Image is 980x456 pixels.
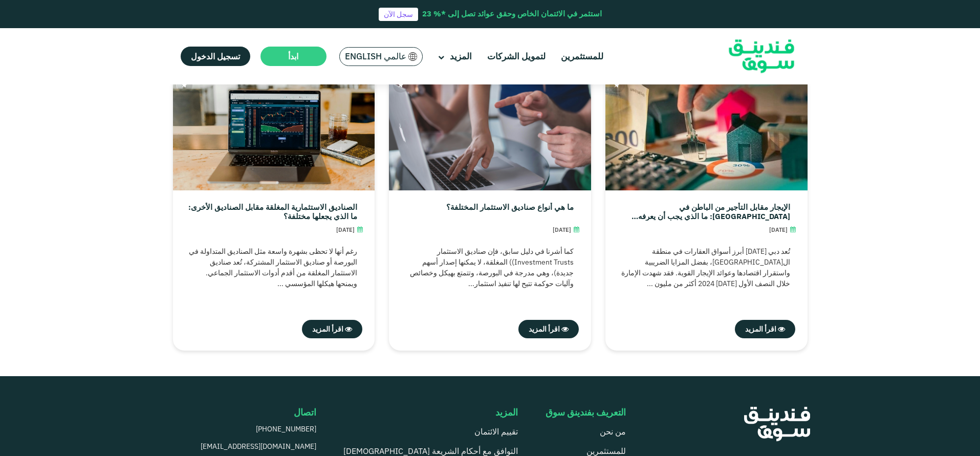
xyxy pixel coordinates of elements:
span: [EMAIL_ADDRESS][DOMAIN_NAME] [201,442,316,451]
a: الصناديق الاستثمارية المغلقة مقابل الصناديق الأخرى: ما الذي يجعلها مختلفة؟ [185,203,358,221]
a: سجل الآن [379,8,418,21]
span: [DATE] [553,226,571,234]
a: تقييم الائتمان [474,426,518,437]
a: ما هي أنواع صناديق الاستثمار المختلفة؟ [446,203,574,221]
a: تسجيل الدخول [181,47,250,66]
a: لتمويل الشركات [485,48,548,65]
img: blogImage [389,73,591,190]
span: اقرأ المزيد [312,324,343,334]
span: تسجيل الدخول [191,51,240,61]
span: ابدأ [288,51,298,61]
a: [PHONE_NUMBER] [194,423,316,436]
span: المزيد [495,406,518,418]
img: blogImage [605,73,808,190]
a: من نحن [600,426,626,437]
span: [DATE] [336,226,355,234]
a: اقرأ المزيد [735,320,795,338]
a: اقرأ المزيد [518,320,579,338]
span: اتصال [294,406,316,418]
span: اقرأ المزيد [745,324,776,334]
span: [DATE] [769,226,788,234]
span: اقرأ المزيد [529,324,560,334]
img: Logo [711,31,812,82]
div: رغم أنها لا تحظى بشهرة واسعة مثل الصناديق المتداولة في البورصة أو صناديق الاستثمار المشتركة، تُعد... [185,246,363,297]
span: [PHONE_NUMBER] [256,424,316,433]
img: FooterLogo [726,398,827,450]
img: SA Flag [408,52,418,61]
span: عالمي English [345,51,406,62]
span: المزيد [450,51,472,62]
div: كما أشرنا في دليل سابق، فإن صناديق الاستثمار Investment Trusts)) المغلقة، لا يمكنها إصدار أسهم جد... [401,246,579,297]
a: للمستثمرين [586,446,626,456]
div: تُعد دبي [DATE] أبرز أسواق العقارات في منطقة ال[GEOGRAPHIC_DATA]، بفضل المزايا الضريبية واستقرار ... [618,246,795,297]
a: [EMAIL_ADDRESS][DOMAIN_NAME] [194,441,316,453]
a: للمستثمرين [558,48,606,65]
div: التعريف بفندينق سوق [546,407,626,418]
a: الإيجار مقابل التأجير من الباطن في [GEOGRAPHIC_DATA]: ما الذي يجب أن يعرفه مستثمرو العقارات؟ [618,203,790,221]
a: التوافق مع أحكام الشريعة [DEMOGRAPHIC_DATA] [343,446,518,456]
a: اقرأ المزيد [302,320,362,338]
img: blogImage [173,73,375,190]
div: استثمر في الائتمان الخاص وحقق عوائد تصل إلى *% 23 [422,8,602,20]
